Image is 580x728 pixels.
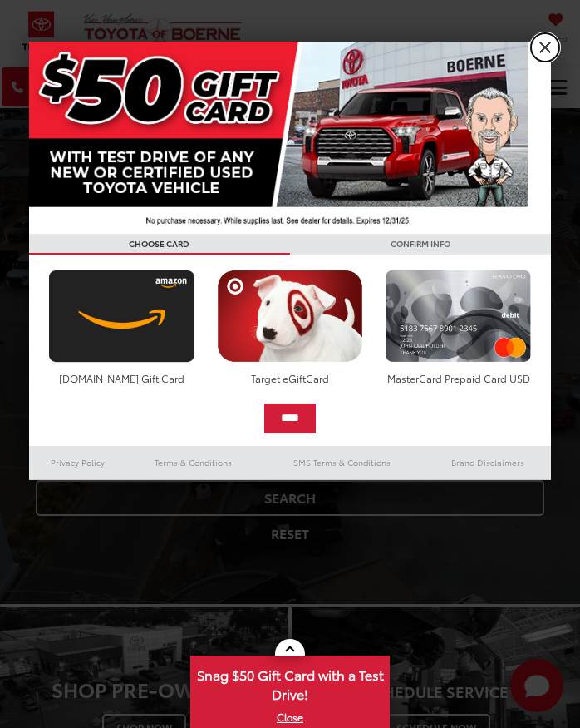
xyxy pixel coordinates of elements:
h3: CONFIRM INFO [290,234,551,255]
img: mastercard.png [381,270,536,363]
div: MasterCard Prepaid Card USD [381,371,536,385]
img: amazoncard.png [44,270,199,363]
h3: CHOOSE CARD [29,234,290,255]
a: Privacy Policy [29,453,126,473]
a: SMS Terms & Conditions [259,453,424,473]
div: Target eGiftCard [213,371,368,385]
img: targetcard.png [213,270,368,363]
div: [DOMAIN_NAME] Gift Card [44,371,199,385]
img: 42635_top_851395.jpg [29,42,528,234]
span: Snag $50 Gift Card with a Test Drive! [192,657,388,708]
a: Brand Disclaimers [424,453,551,473]
a: Terms & Conditions [126,453,260,473]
